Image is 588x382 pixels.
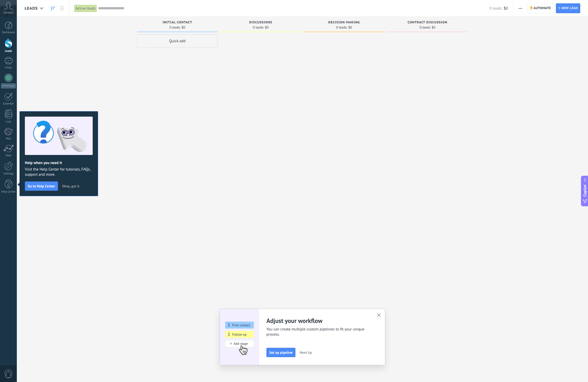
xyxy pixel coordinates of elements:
span: 0 leads: [336,26,347,29]
span: Discussions [249,21,272,24]
span: Leads [25,6,38,11]
div: Discussions [223,21,299,25]
span: $0 [432,26,435,29]
span: Contract discussion [408,21,447,24]
span: 0 leads: [170,26,181,29]
span: 0 leads: [490,6,502,11]
span: $0 [504,6,508,11]
span: Decision making [328,21,360,24]
div: Decision making [306,21,382,25]
div: Chats [1,66,16,69]
div: Settings [1,172,16,175]
div: Active leads [74,5,97,12]
span: Initial contact [163,21,192,24]
div: Calendar [1,102,16,105]
h2: Adjust your workflow [266,317,371,325]
div: Quick add [137,34,218,47]
div: Help Center [1,190,16,194]
button: Next tip [297,349,314,356]
span: 0 leads: [420,26,431,29]
a: New lead [556,3,580,13]
span: Okay, got it [62,184,79,188]
span: Copilot [582,185,587,197]
span: Visit the Help Center for tutorials, FAQs, support and more. [25,167,93,177]
span: $0 [265,26,268,29]
div: Stats [1,154,16,157]
div: Mail [1,137,16,140]
span: $0 [182,26,185,29]
button: More [517,3,524,13]
span: Go to Help Center [28,184,55,188]
span: 0 leads: [253,26,264,29]
div: Initial contact [140,21,215,25]
span: You can create multiple custom pipelines to fit your unique process. [266,327,371,337]
div: Leads [1,49,16,53]
h2: Help when you need it [25,160,93,165]
div: Contract discussion [390,21,465,25]
a: Leads [49,3,57,13]
span: New lead [562,4,578,13]
button: Okay, got it [60,182,82,190]
div: Dashboard [1,31,16,34]
div: Lists [1,120,16,124]
a: List [57,3,66,13]
a: Automate [527,3,553,13]
span: Automate [534,4,551,13]
span: Set up pipeline [269,351,293,354]
span: $0 [348,26,352,29]
div: WhatsApp [1,83,16,88]
span: Next tip [300,351,312,354]
button: Go to Help Center [25,181,58,191]
span: Account [4,11,13,15]
button: Set up pipeline [266,348,295,357]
